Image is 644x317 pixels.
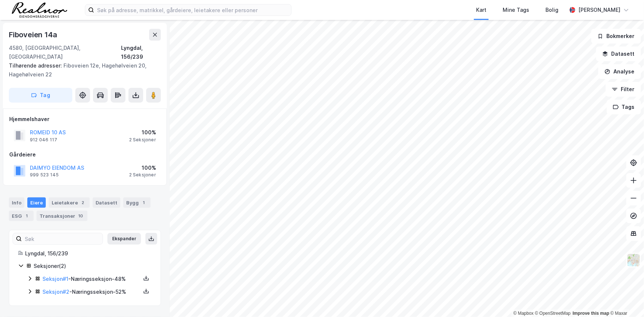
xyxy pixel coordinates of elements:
[49,197,90,208] div: Leietakere
[591,29,641,44] button: Bokmerker
[607,282,644,317] div: Kontrollprogram for chat
[607,282,644,317] iframe: Chat Widget
[27,197,46,208] div: Eiere
[77,212,85,220] div: 10
[9,115,161,124] div: Hjemmelshaver
[94,4,291,15] input: Søk på adresse, matrikkel, gårdeiere, leietakere eller personer
[9,29,58,41] div: Fiboveien 14a
[42,287,141,296] div: - Næringsseksjon - 52%
[121,44,161,61] div: Lyngdal, 156/239
[9,211,34,221] div: ESG
[9,150,161,159] div: Gårdeiere
[22,233,103,244] input: Søk
[129,137,156,143] div: 2 Seksjoner
[123,197,151,208] div: Bygg
[9,44,121,61] div: 4580, [GEOGRAPHIC_DATA], [GEOGRAPHIC_DATA]
[30,172,59,178] div: 999 523 145
[627,253,641,267] img: Z
[79,199,87,206] div: 2
[42,275,141,283] div: - Næringsseksjon - 48%
[513,311,534,316] a: Mapbox
[606,82,641,97] button: Filter
[598,64,641,79] button: Analyse
[93,197,120,208] div: Datasett
[129,128,156,137] div: 100%
[129,172,156,178] div: 2 Seksjoner
[34,262,152,271] div: Seksjoner ( 2 )
[503,6,529,14] div: Mine Tags
[42,289,69,295] a: Seksjon#2
[107,233,141,245] button: Ekspander
[578,6,620,14] div: [PERSON_NAME]
[476,6,486,14] div: Kart
[12,2,67,18] img: realnor-logo.934646d98de889bb5806.png
[545,6,558,14] div: Bolig
[9,197,24,208] div: Info
[129,163,156,172] div: 100%
[30,137,57,143] div: 912 046 117
[9,62,63,69] span: Tilhørende adresser:
[9,88,72,103] button: Tag
[140,199,148,206] div: 1
[42,276,68,282] a: Seksjon#1
[23,212,31,220] div: 1
[9,61,155,79] div: Fiboveien 12e, Hagehølveien 20, Hagehølveien 22
[25,249,152,258] div: Lyngdal, 156/239
[37,211,87,221] div: Transaksjoner
[573,311,609,316] a: Improve this map
[596,46,641,61] button: Datasett
[607,100,641,114] button: Tags
[535,311,571,316] a: OpenStreetMap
